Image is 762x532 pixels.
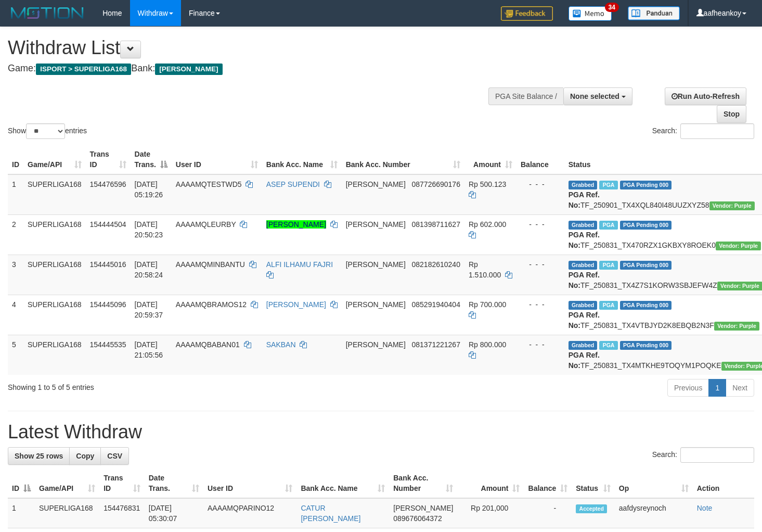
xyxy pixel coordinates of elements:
[599,341,617,350] span: Marked by aafheankoy
[301,504,360,523] a: CATUR [PERSON_NAME]
[346,300,406,309] span: [PERSON_NAME]
[176,340,240,349] span: AAAAMQBABAN01
[8,255,23,295] td: 3
[8,5,87,21] img: MOTION_logo.png
[23,214,86,255] td: SUPERLIGA168
[628,6,680,20] img: panduan.png
[605,3,619,12] span: 34
[90,340,126,349] span: 154445535
[86,145,131,174] th: Trans ID: activate to sort column ascending
[569,221,598,230] span: Grabbed
[135,260,163,279] span: [DATE] 20:58:24
[99,468,145,498] th: Trans ID: activate to sort column ascending
[8,447,70,465] a: Show 25 rows
[569,341,598,350] span: Grabbed
[599,301,617,310] span: Marked by aafheankoy
[35,468,99,498] th: Game/API: activate to sort column ascending
[521,259,560,270] div: - - -
[8,468,35,498] th: ID: activate to sort column descending
[516,145,564,174] th: Balance
[23,145,86,174] th: Game/API: activate to sort column ascending
[266,180,320,188] a: ASEP SUPENDI
[457,498,524,528] td: Rp 201,000
[8,214,23,255] td: 2
[8,295,23,335] td: 4
[346,180,406,188] span: [PERSON_NAME]
[680,123,754,139] input: Search:
[90,220,126,229] span: 154444504
[176,180,242,188] span: AAAAMQTESTWD5
[296,468,389,498] th: Bank Acc. Name: activate to sort column ascending
[346,340,406,349] span: [PERSON_NAME]
[145,468,203,498] th: Date Trans.: activate to sort column ascending
[488,87,563,105] div: PGA Site Balance /
[135,180,163,199] span: [DATE] 05:19:26
[569,191,600,209] b: PGA Ref. No:
[569,311,600,330] b: PGA Ref. No:
[412,220,460,229] span: Copy 081398711627 to clipboard
[709,201,755,210] span: Vendor URL: https://trx4.1velocity.biz
[393,514,442,523] span: Copy 089676064372 to clipboard
[615,468,693,498] th: Op: activate to sort column ascending
[23,174,86,215] td: SUPERLIGA168
[23,295,86,335] td: SUPERLIGA168
[599,221,617,230] span: Marked by aafounsreynich
[599,181,617,189] span: Marked by aafmaleo
[620,341,672,350] span: PGA Pending
[667,379,709,397] a: Previous
[457,468,524,498] th: Amount: activate to sort column ascending
[15,452,63,460] span: Show 25 rows
[717,105,746,123] a: Stop
[90,180,126,188] span: 154476596
[620,221,672,230] span: PGA Pending
[8,498,35,528] td: 1
[412,180,460,188] span: Copy 087726690176 to clipboard
[8,37,498,58] h1: Withdraw List
[389,468,457,498] th: Bank Acc. Number: activate to sort column ascending
[521,179,560,189] div: - - -
[521,219,560,230] div: - - -
[346,260,406,269] span: [PERSON_NAME]
[8,174,23,215] td: 1
[726,379,754,397] a: Next
[99,498,145,528] td: 154476831
[521,339,560,350] div: - - -
[203,468,296,498] th: User ID: activate to sort column ascending
[346,220,406,229] span: [PERSON_NAME]
[8,123,87,139] label: Show entries
[697,504,713,512] a: Note
[521,299,560,310] div: - - -
[262,145,342,174] th: Bank Acc. Name: activate to sort column ascending
[26,123,65,139] select: Showentries
[266,340,296,349] a: SAKBAN
[569,261,598,270] span: Grabbed
[135,340,163,359] span: [DATE] 21:05:56
[69,447,101,465] a: Copy
[266,300,326,309] a: [PERSON_NAME]
[652,123,754,139] label: Search:
[8,335,23,375] td: 5
[90,260,126,269] span: 154445016
[135,300,163,319] span: [DATE] 20:59:37
[412,260,460,269] span: Copy 082182610240 to clipboard
[35,498,99,528] td: SUPERLIGA168
[714,322,759,331] span: Vendor URL: https://trx4.1velocity.biz
[652,447,754,463] label: Search:
[135,220,163,239] span: [DATE] 20:50:23
[469,260,501,279] span: Rp 1.510.000
[524,468,572,498] th: Balance: activate to sort column ascending
[23,335,86,375] td: SUPERLIGA168
[131,145,172,174] th: Date Trans.: activate to sort column descending
[569,181,598,189] span: Grabbed
[563,87,632,105] button: None selected
[620,301,672,310] span: PGA Pending
[90,300,126,309] span: 154445096
[155,64,222,75] span: [PERSON_NAME]
[76,452,94,460] span: Copy
[464,145,516,174] th: Amount: activate to sort column ascending
[569,301,598,310] span: Grabbed
[469,220,506,229] span: Rp 602.000
[23,255,86,295] td: SUPERLIGA168
[501,6,553,21] img: Feedback.jpg
[469,300,506,309] span: Rp 700.000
